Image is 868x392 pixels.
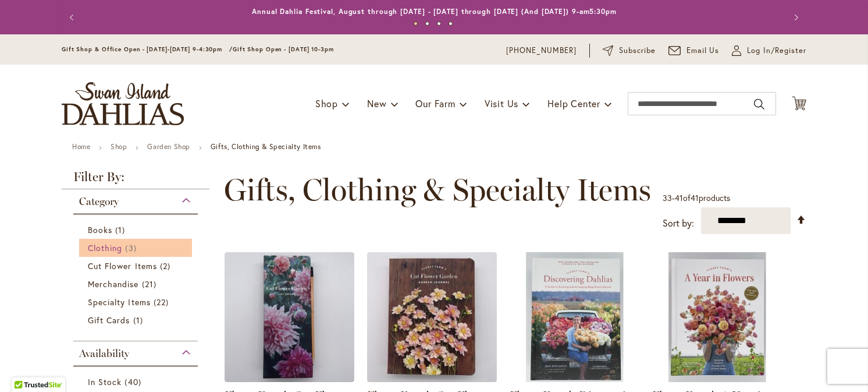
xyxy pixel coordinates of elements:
span: 33 [663,192,672,203]
a: Clothing [88,242,186,254]
a: Floret Farm's Cut Flower Garden List Ledger - FRONT [225,373,354,384]
img: Floret Farm's A Year in Flowers Book [652,252,782,382]
span: 1 [133,314,146,326]
span: Merchandise [88,278,139,289]
button: 2 of 4 [425,22,429,26]
span: Gift Cards [88,315,130,326]
a: Books [88,224,186,236]
span: 41 [691,192,699,203]
a: Specialty Items [88,296,186,308]
span: 41 [675,192,683,203]
a: Log In/Register [732,45,806,56]
img: Floret Farm's Cut Flower Garden List Ledger - FRONT [225,252,354,382]
span: Visit Us [485,97,518,110]
span: Our Farm [415,97,455,110]
span: Gift Shop Open - [DATE] 10-3pm [233,45,334,53]
a: Subscribe [603,45,656,56]
a: Floret Farm's Cut Flower Garden - Garden Journal - FRONT [367,373,497,384]
a: Garden Shop [147,142,190,151]
span: 21 [142,278,159,290]
span: Log In/Register [747,45,806,56]
span: 1 [115,224,128,236]
span: In Stock [88,376,122,387]
span: Subscribe [619,45,656,56]
span: Help Center [547,97,600,110]
label: Sort by: [663,213,694,234]
button: 1 of 4 [414,22,418,26]
span: Shop [315,97,338,110]
button: 4 of 4 [449,22,453,26]
span: Specialty Items [88,296,151,308]
span: Cut Flower Items [88,260,157,271]
span: Gift Shop & Office Open - [DATE]-[DATE] 9-4:30pm / [62,45,233,53]
p: - of products [663,189,730,207]
span: Email Us [686,45,720,56]
iframe: Launch Accessibility Center [9,351,41,383]
img: Floret Farm's Cut Flower Garden - Garden Journal - FRONT [367,252,497,382]
span: Gifts, Clothing & Specialty Items [224,172,651,207]
span: 40 [124,376,144,388]
a: store logo [62,82,184,125]
img: Floret Farm's Discovering Dahlias Book [510,252,639,382]
button: Next [783,6,806,29]
span: Category [79,195,119,208]
a: [PHONE_NUMBER] [506,45,577,56]
span: New [367,97,386,110]
a: Floret Farm's A Year in Flowers Book [652,373,782,384]
a: In Stock 40 [88,376,186,388]
span: 2 [160,260,173,272]
span: 22 [154,296,172,308]
span: Books [88,224,112,235]
a: Gift Cards [88,314,186,326]
a: Merchandise [88,278,186,290]
span: Availability [79,347,129,360]
strong: Gifts, Clothing & Specialty Items [211,142,321,151]
a: Home [72,142,90,151]
span: 3 [125,242,139,254]
a: Floret Farm's Discovering Dahlias Book [510,373,639,384]
a: Shop [111,142,127,151]
span: Clothing [88,242,122,253]
button: Previous [62,6,85,29]
a: Cut Flower Items [88,260,186,272]
a: Email Us [668,45,720,56]
button: 3 of 4 [437,22,441,26]
strong: Filter By: [62,171,209,189]
a: Annual Dahlia Festival, August through [DATE] - [DATE] through [DATE] (And [DATE]) 9-am5:30pm [252,7,617,16]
